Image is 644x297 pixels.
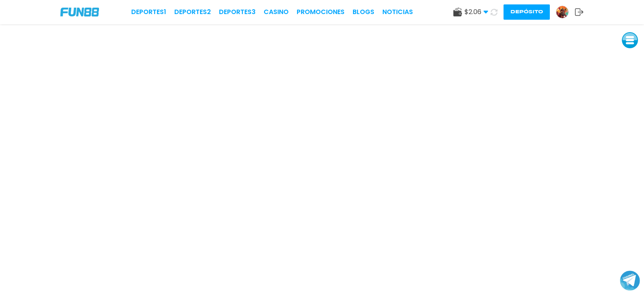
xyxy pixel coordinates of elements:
a: CASINO [264,7,289,17]
button: Depósito [504,4,550,20]
a: Deportes1 [131,7,166,17]
a: Promociones [297,7,345,17]
button: Join telegram channel [620,270,640,291]
img: Company Logo [60,8,99,16]
a: Deportes2 [174,7,211,17]
span: $ 2.06 [464,7,488,17]
a: NOTICIAS [382,7,413,17]
a: BLOGS [353,7,374,17]
img: Avatar [556,6,568,18]
a: Deportes3 [219,7,256,17]
a: Avatar [556,6,575,18]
